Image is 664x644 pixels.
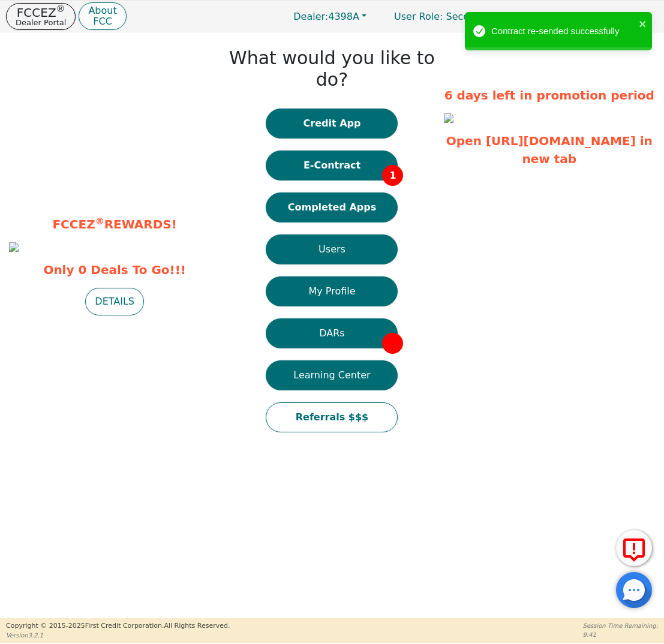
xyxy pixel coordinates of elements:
button: E-Contract1 [266,151,398,180]
button: Referrals $$$ [266,402,398,432]
p: FCCEZ REWARDS! [9,215,220,233]
span: Only 0 Deals To Go!!! [9,261,220,279]
button: close [639,17,647,31]
p: Session Time Remaining: [583,621,658,630]
span: User Role : [394,11,443,22]
button: Completed Apps [266,192,398,222]
p: 6 days left in promotion period [444,86,655,104]
a: Open [URL][DOMAIN_NAME] in new tab [446,134,653,166]
img: bd0df431-96aa-49e9-bc67-98265eeec182 [9,242,19,252]
button: DETAILS [85,288,144,315]
span: All Rights Reserved. [164,622,230,630]
div: Contract re-sended successfully [491,25,635,38]
button: Dealer:4398A [281,7,379,26]
p: 9:41 [583,630,658,639]
sup: ® [56,4,65,14]
p: Version 3.2.1 [6,631,230,640]
p: About [88,6,116,16]
button: Users [266,234,398,264]
button: Credit App [266,109,398,139]
p: FCC [88,17,116,26]
button: My Profile [266,276,398,306]
p: Dealer Portal [16,19,66,26]
p: Copyright © 2015- 2025 First Credit Corporation. [6,621,230,631]
a: User Role: Secondary [382,5,509,28]
p: Secondary [382,5,509,28]
button: FCCEZ®Dealer Portal [6,3,76,30]
button: AboutFCC [79,2,126,31]
span: 4398A [293,11,359,22]
sup: ® [95,216,104,227]
p: FCCEZ [16,7,66,19]
button: Learning Center [266,360,398,390]
img: 6b3ae729-e1f6-4e84-a435-0ec7af855076 [444,113,453,123]
button: 4398A:[PERSON_NAME] [512,7,658,26]
button: Report Error to FCC [616,530,652,566]
span: 1 [382,165,403,186]
span: Dealer: [293,11,328,22]
button: DARs [266,318,398,348]
h1: What would you like to do? [226,47,437,91]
